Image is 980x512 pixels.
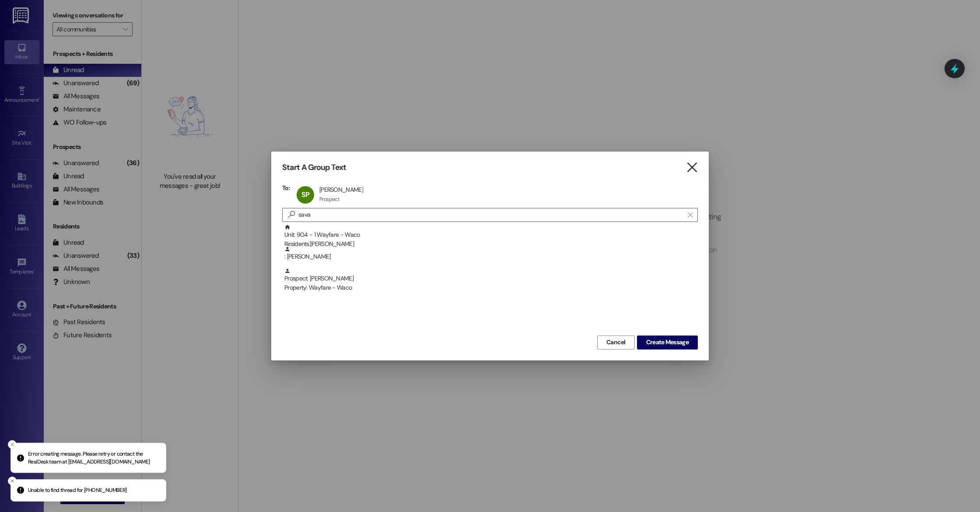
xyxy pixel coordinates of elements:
[8,440,17,449] button: Close toast
[28,487,127,495] p: Unable to find thread for [PHONE_NUMBER]
[284,283,698,292] div: Property: Wayfare - Waco
[606,338,626,347] span: Cancel
[284,210,298,219] i: 
[284,224,698,249] div: Unit: 904 - 1 Wayfare - Waco
[298,209,683,221] input: Search for any contact or apartment
[282,268,698,290] div: Prospect: [PERSON_NAME]Property: Wayfare - Waco
[8,477,17,485] button: Close toast
[282,246,698,268] div: : [PERSON_NAME]
[683,208,697,221] button: Clear text
[319,196,339,203] div: Prospect
[284,239,698,249] div: Residents: [PERSON_NAME]
[28,450,159,466] p: Error creating message. Please retry or contact the ResiDesk team at [EMAIL_ADDRESS][DOMAIN_NAME]
[597,336,635,349] button: Cancel
[284,246,698,261] div: : [PERSON_NAME]
[282,163,346,173] h3: Start A Group Text
[686,163,698,172] i: 
[319,186,363,194] div: [PERSON_NAME]
[301,190,309,199] span: SP
[282,184,290,192] h3: To:
[637,336,698,349] button: Create Message
[688,211,693,218] i: 
[282,224,698,246] div: Unit: 904 - 1 Wayfare - WacoResidents:[PERSON_NAME]
[284,268,698,293] div: Prospect: [PERSON_NAME]
[646,338,689,347] span: Create Message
